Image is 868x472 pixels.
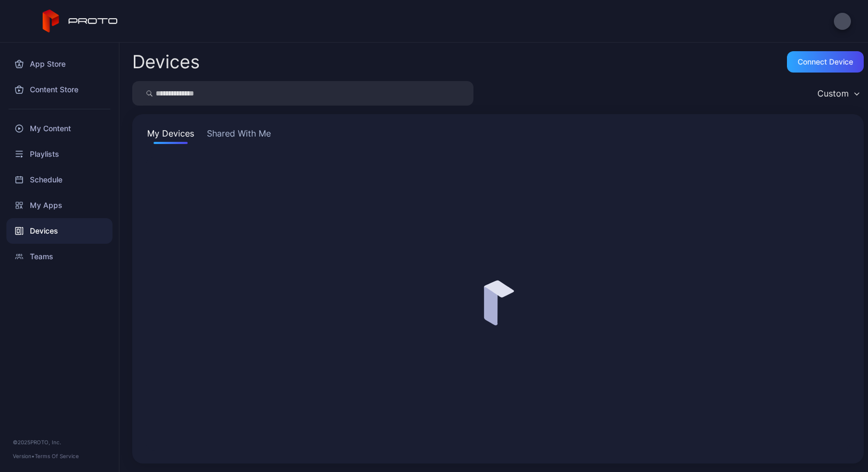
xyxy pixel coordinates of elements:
button: Custom [812,81,864,106]
div: Custom [817,88,849,99]
a: Teams [6,244,112,269]
a: App Store [6,51,112,77]
a: Schedule [6,167,112,193]
a: Terms Of Service [35,453,79,459]
button: My Devices [145,127,196,144]
h2: Devices [132,52,200,71]
div: © 2025 PROTO, Inc. [13,438,106,446]
a: My Apps [6,193,112,218]
button: Shared With Me [205,127,273,144]
button: Connect device [787,51,864,73]
a: My Content [6,116,112,141]
span: Version • [13,453,35,459]
a: Devices [6,218,112,244]
a: Content Store [6,77,112,102]
div: Connect device [798,58,853,66]
a: Playlists [6,141,112,167]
